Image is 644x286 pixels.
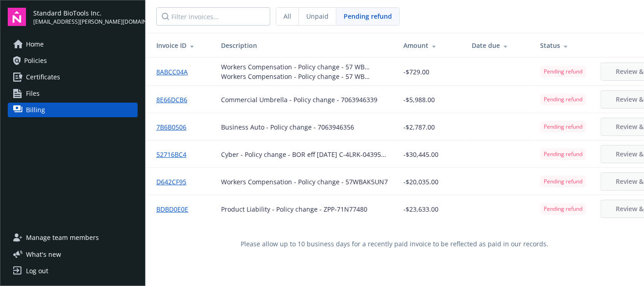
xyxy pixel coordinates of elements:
span: -$30,445.00 [403,150,438,159]
span: Files [26,86,40,101]
div: Business Auto - Policy change - 7063946356 [221,122,354,132]
a: 52716BC4 [156,150,194,159]
span: -$2,787.00 [403,122,435,132]
div: Status [540,41,586,50]
span: -$729.00 [403,67,429,77]
span: Certificates [26,70,60,84]
span: Pending refund [544,150,582,158]
span: Billing [26,103,45,117]
img: navigator-logo.svg [8,8,26,26]
div: Workers Compensation - Policy change - 57 WB AK5UN7 [221,62,389,72]
div: Cyber - Policy change - BOR eff [DATE] C-4LRK-043959-CYBER-2024 [221,150,389,159]
a: Manage team members [8,230,138,245]
a: D642CF95 [156,177,194,187]
div: Product Liability - Policy change - ZPP-71N77480 [221,204,367,214]
span: Pending refund [544,95,582,104]
span: [EMAIL_ADDRESS][PERSON_NAME][DOMAIN_NAME] [33,18,138,26]
span: Pending refund [344,11,392,21]
button: What's new [8,250,76,259]
a: Certificates [8,70,138,84]
span: Pending refund [544,68,582,76]
span: -$5,988.00 [403,95,435,104]
a: BDBD0E0E [156,204,196,214]
div: Log out [26,264,48,278]
span: Home [26,37,44,52]
a: 8E66DCB6 [156,95,195,104]
input: Filter invoices... [156,7,270,26]
span: Manage team members [26,230,99,245]
div: Commercial Umbrella - Policy change - 7063946339 [221,95,377,104]
div: Date due [472,41,526,50]
div: Amount [403,41,457,50]
span: All [283,11,291,21]
a: 7B6B0506 [156,122,194,132]
a: Home [8,37,138,52]
a: Policies [8,53,138,68]
div: Please allow up to 10 business days for a recently paid invoice to be reflected as paid in our re... [145,223,644,265]
a: Files [8,86,138,101]
span: Pending refund [544,123,582,131]
span: -$20,035.00 [403,177,438,187]
span: -$23,633.00 [403,204,438,214]
span: Pending refund [544,177,582,186]
div: Invoice ID [156,41,206,50]
a: 8ABCC04A [156,67,195,77]
span: What ' s new [26,250,61,259]
a: Billing [8,103,138,117]
span: Policies [24,53,47,68]
div: Workers Compensation - Policy change - 57 WB AK5UN7 [221,72,389,81]
span: Pending refund [544,205,582,213]
button: Standard BioTools Inc.[EMAIL_ADDRESS][PERSON_NAME][DOMAIN_NAME] [33,8,138,26]
span: Unpaid [306,11,329,21]
span: Standard BioTools Inc. [33,8,138,18]
div: Description [221,41,389,50]
div: Workers Compensation - Policy change - 57WBAK5UN7 [221,177,388,187]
